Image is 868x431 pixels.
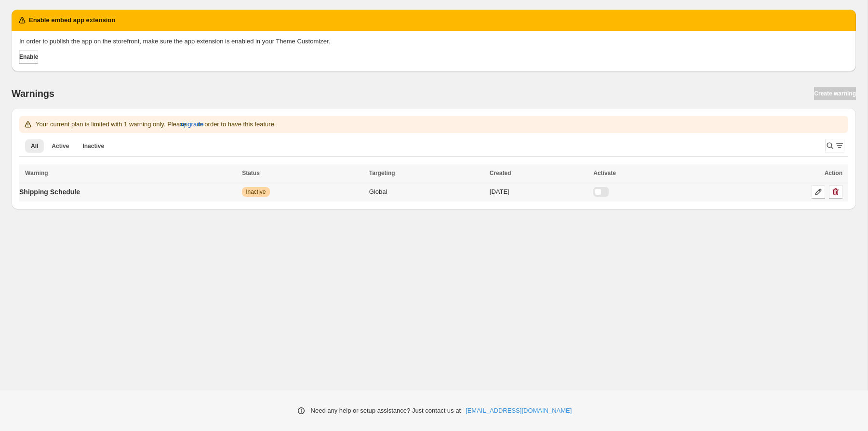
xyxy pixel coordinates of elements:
span: Inactive [82,142,104,150]
button: upgrade [181,117,204,132]
span: Action [825,170,842,176]
p: Shipping Schedule [19,187,80,197]
h2: Enable embed app extension [29,15,115,25]
p: Your current plan is limited with 1 warning only. Please in order to have this feature. [36,120,276,129]
span: Enable [19,53,38,61]
span: Targeting [369,170,395,176]
span: upgrade [181,120,204,129]
span: Activate [593,170,616,176]
button: Search and filter results [825,139,844,152]
a: Shipping Schedule [19,184,80,200]
span: Created [490,170,511,176]
span: Status [242,170,260,176]
p: In order to publish the app on the storefront, make sure the app extension is enabled in your The... [19,37,848,46]
button: Enable [19,50,38,64]
span: Active [52,142,69,150]
h2: Warnings [12,88,54,99]
div: [DATE] [490,187,588,197]
div: Global [369,187,484,197]
span: Warning [25,170,48,176]
span: All [31,142,38,150]
a: [EMAIL_ADDRESS][DOMAIN_NAME] [466,406,572,416]
span: Inactive [246,188,266,196]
